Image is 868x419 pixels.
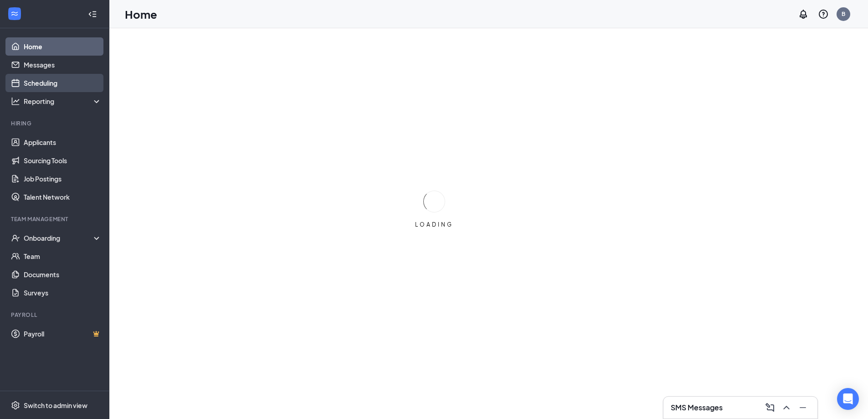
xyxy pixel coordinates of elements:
div: Hiring [11,119,100,127]
a: Applicants [24,133,102,151]
a: Talent Network [24,188,102,206]
a: Job Postings [24,170,102,188]
svg: QuestionInfo [818,9,829,20]
a: Documents [24,265,102,284]
div: Team Management [11,215,100,223]
h1: Home [125,6,157,22]
svg: WorkstreamLogo [10,9,19,18]
a: Scheduling [24,74,102,92]
a: Team [24,247,102,265]
a: PayrollCrown [24,325,102,343]
svg: Analysis [11,97,20,106]
div: LOADING [411,221,457,228]
button: Minimize [796,400,810,415]
svg: Minimize [797,402,808,413]
a: Messages [24,56,102,74]
div: B [842,10,845,18]
h3: SMS Messages [671,403,723,413]
svg: Collapse [88,10,97,19]
a: Sourcing Tools [24,151,102,170]
svg: UserCheck [11,233,20,243]
svg: Settings [11,401,20,410]
a: Home [24,37,102,56]
div: Onboarding [24,233,94,243]
svg: ComposeMessage [765,402,776,413]
button: ChevronUp [779,400,794,415]
svg: ChevronUp [781,402,792,413]
a: Surveys [24,284,102,302]
svg: Notifications [798,9,809,20]
div: Reporting [24,97,102,106]
div: Switch to admin view [24,401,87,410]
button: ComposeMessage [763,400,777,415]
div: Open Intercom Messenger [837,388,859,410]
div: Payroll [11,311,100,319]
